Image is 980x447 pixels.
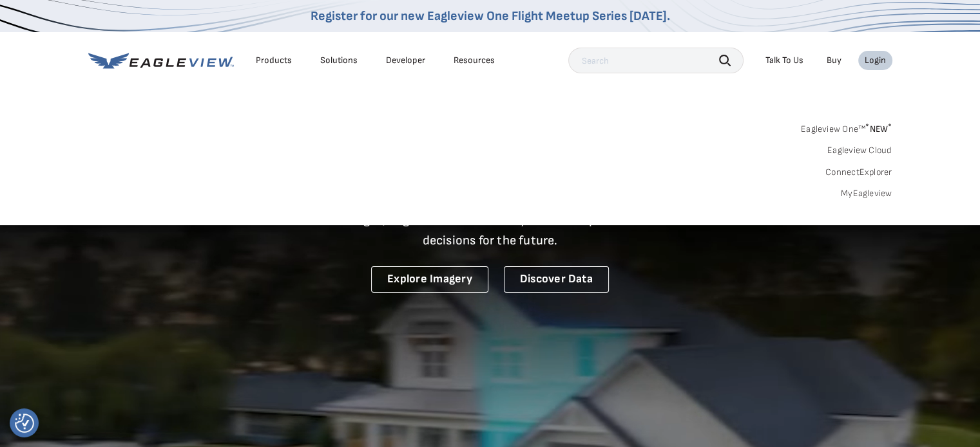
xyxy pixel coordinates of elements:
[320,55,358,66] div: Solutions
[311,8,670,24] a: Register for our new Eagleview One Flight Meetup Series [DATE].
[568,48,744,73] input: Search
[865,55,886,66] div: Login
[841,188,892,199] a: MyEagleview
[256,55,292,66] div: Products
[504,266,609,293] a: Discover Data
[371,266,488,293] a: Explore Imagery
[825,167,892,178] a: ConnectExplorer
[454,55,495,66] div: Resources
[827,55,841,66] a: Buy
[801,120,892,134] a: Eagleview One™*NEW*
[15,414,34,433] img: Revisit consent button
[765,55,803,66] div: Talk To Us
[827,145,892,156] a: Eagleview Cloud
[386,55,425,66] a: Developer
[15,414,34,433] button: Consent Preferences
[865,123,892,134] span: NEW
